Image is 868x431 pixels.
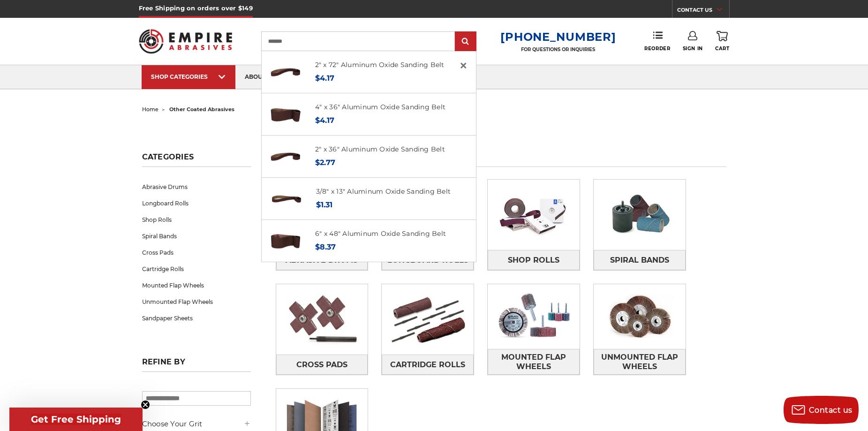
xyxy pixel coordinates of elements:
a: 4" x 36" Aluminum Oxide Sanding Belt [315,103,445,111]
img: Empire Abrasives [139,23,233,60]
h5: Choose Your Grit [142,418,251,430]
a: Shop Rolls [488,250,580,270]
img: Cross Pads [276,287,368,352]
span: Cartridge Rolls [390,357,465,373]
h1: other coated abrasives [273,147,726,167]
div: Get Free ShippingClose teaser [9,408,143,431]
img: Cartridge Rolls [382,287,474,352]
p: FOR QUESTIONS OR INQUIRIES [500,46,616,53]
a: [PHONE_NUMBER] [500,30,616,44]
button: Contact us [784,396,859,424]
input: Submit [456,32,475,51]
span: Mounted Flap Wheels [488,349,579,375]
a: Cartridge Rolls [382,355,474,375]
span: $1.31 [316,200,332,209]
span: Cart [715,45,729,52]
span: Reorder [644,45,670,52]
a: Abrasive Drums [142,179,251,195]
span: Spiral Bands [610,252,669,268]
a: Sandpaper Sheets [142,310,251,326]
span: Unmounted Flap Wheels [594,349,685,375]
span: $4.17 [315,74,334,83]
img: 2" x 72" Aluminum Oxide Pipe Sanding Belt [270,56,302,88]
a: Mounted Flap Wheels [142,277,251,294]
a: about us [235,65,284,89]
a: Cartridge Rolls [142,261,251,277]
img: Spiral Bands [594,182,686,247]
h5: Refine by [142,357,251,372]
img: Shop Rolls [488,182,580,247]
a: Unmounted Flap Wheels [142,294,251,310]
span: Get Free Shipping [31,414,121,425]
span: Contact us [809,406,853,415]
img: 2" x 36" Aluminum Oxide Pipe Sanding Belt [270,141,302,173]
span: × [459,56,468,75]
a: 6" x 48" Aluminum Oxide Sanding Belt [315,229,446,238]
a: Close [456,58,471,73]
img: 3/8" x 13" Aluminum Oxide File Belt [271,183,302,215]
a: Unmounted Flap Wheels [594,349,686,375]
a: Spiral Bands [142,228,251,244]
span: $4.17 [315,116,334,125]
a: Shop Rolls [142,212,251,228]
span: Sign In [683,45,703,52]
img: Mounted Flap Wheels [488,284,580,349]
img: Unmounted Flap Wheels [594,284,686,349]
a: Mounted Flap Wheels [488,349,580,375]
span: Cross Pads [296,357,347,373]
a: home [142,106,159,113]
a: CONTACT US [677,5,729,18]
a: 3/8" x 13" Aluminum Oxide Sanding Belt [316,187,451,196]
a: Cart [715,31,729,52]
a: 2" x 36" Aluminum Oxide Sanding Belt [315,145,445,153]
img: 4" x 36" Aluminum Oxide Sanding Belt [270,98,302,130]
div: SHOP CATEGORIES [151,73,226,80]
span: $8.37 [315,242,336,251]
a: 2" x 72" Aluminum Oxide Sanding Belt [315,60,445,69]
a: Cross Pads [142,244,251,261]
img: 6" x 48" Aluminum Oxide Sanding Belt [270,225,302,257]
span: Shop Rolls [508,252,559,268]
span: $2.77 [315,158,335,167]
h5: Categories [142,152,251,167]
span: other coated abrasives [169,106,234,113]
button: Close teaser [141,400,150,409]
a: Reorder [644,31,670,51]
a: Cross Pads [276,355,368,375]
a: Spiral Bands [594,250,686,270]
a: Longboard Rolls [142,195,251,212]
